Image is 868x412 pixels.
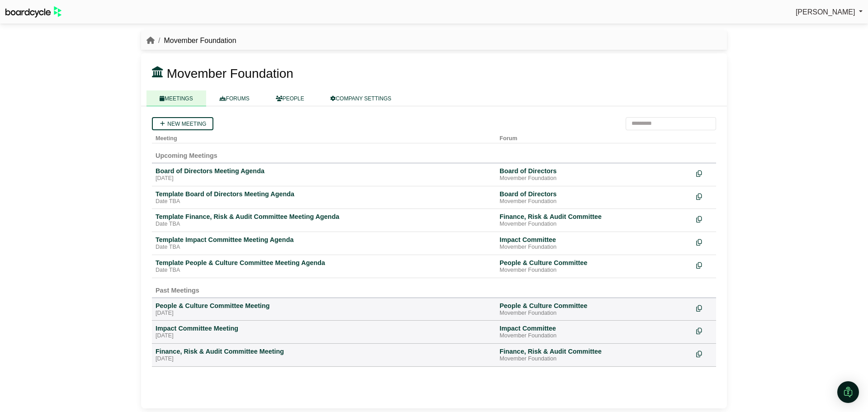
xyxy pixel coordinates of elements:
div: Template Finance, Risk & Audit Committee Meeting Agenda [156,213,492,221]
div: Date TBA [156,267,492,274]
div: Template People & Culture Committee Meeting Agenda [156,259,492,267]
a: [PERSON_NAME] [796,6,863,18]
a: Impact Committee Movember Foundation [500,324,689,340]
a: Impact Committee Movember Foundation [500,236,689,251]
div: Make a copy [696,302,712,314]
div: Movember Foundation [500,310,689,317]
a: PEOPLE [263,90,317,106]
a: Finance, Risk & Audit Committee Movember Foundation [500,213,689,228]
div: Make a copy [696,259,712,271]
div: Movember Foundation [500,175,689,182]
a: Impact Committee Meeting [DATE] [156,324,492,340]
a: Board of Directors Movember Foundation [500,167,689,182]
div: Date TBA [156,244,492,251]
div: [DATE] [156,175,492,182]
div: Finance, Risk & Audit Committee [500,347,689,355]
div: Finance, Risk & Audit Committee [500,213,689,221]
div: Movember Foundation [500,267,689,274]
a: People & Culture Committee Movember Foundation [500,259,689,274]
div: [DATE] [156,355,492,363]
div: Movember Foundation [500,332,689,340]
a: Board of Directors Meeting Agenda [DATE] [156,167,492,182]
div: Board of Directors [500,167,689,175]
div: Make a copy [696,190,712,202]
div: Date TBA [156,198,492,205]
li: Movember Foundation [155,35,236,47]
a: Finance, Risk & Audit Committee Meeting [DATE] [156,347,492,363]
div: Movember Foundation [500,198,689,205]
th: Meeting [152,130,496,143]
a: Board of Directors Movember Foundation [500,190,689,205]
span: [PERSON_NAME] [796,8,855,16]
div: Board of Directors [500,190,689,198]
span: Upcoming Meetings [156,152,217,159]
a: Finance, Risk & Audit Committee Movember Foundation [500,347,689,363]
div: Make a copy [696,167,712,179]
div: Impact Committee [500,324,689,332]
div: [DATE] [156,332,492,340]
div: Template Board of Directors Meeting Agenda [156,190,492,198]
a: COMPANY SETTINGS [317,90,405,106]
div: Template Impact Committee Meeting Agenda [156,236,492,244]
div: Movember Foundation [500,244,689,251]
span: Movember Foundation [167,66,293,81]
a: FORUMS [206,90,263,106]
span: Past Meetings [156,287,199,294]
div: Make a copy [696,324,712,336]
div: Movember Foundation [500,221,689,228]
a: MEETINGS [146,90,206,106]
div: Board of Directors Meeting Agenda [156,167,492,175]
a: New meeting [152,117,213,130]
div: Impact Committee Meeting [156,324,492,332]
nav: breadcrumb [146,35,236,47]
div: Date TBA [156,221,492,228]
a: Template Board of Directors Meeting Agenda Date TBA [156,190,492,205]
a: People & Culture Committee Movember Foundation [500,302,689,317]
img: BoardcycleBlackGreen-aaafeed430059cb809a45853b8cf6d952af9d84e6e89e1f1685b34bfd5cb7d64.svg [5,6,61,18]
div: Finance, Risk & Audit Committee Meeting [156,347,492,355]
div: Movember Foundation [500,355,689,363]
a: Template Finance, Risk & Audit Committee Meeting Agenda Date TBA [156,213,492,228]
div: People & Culture Committee Meeting [156,302,492,310]
a: Template Impact Committee Meeting Agenda Date TBA [156,236,492,251]
div: [DATE] [156,310,492,317]
div: Impact Committee [500,236,689,244]
th: Forum [496,130,693,143]
a: People & Culture Committee Meeting [DATE] [156,302,492,317]
div: Make a copy [696,347,712,360]
div: Make a copy [696,236,712,248]
div: People & Culture Committee [500,259,689,267]
div: Make a copy [696,213,712,225]
a: Template People & Culture Committee Meeting Agenda Date TBA [156,259,492,274]
div: Open Intercom Messenger [837,381,859,403]
div: People & Culture Committee [500,302,689,310]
